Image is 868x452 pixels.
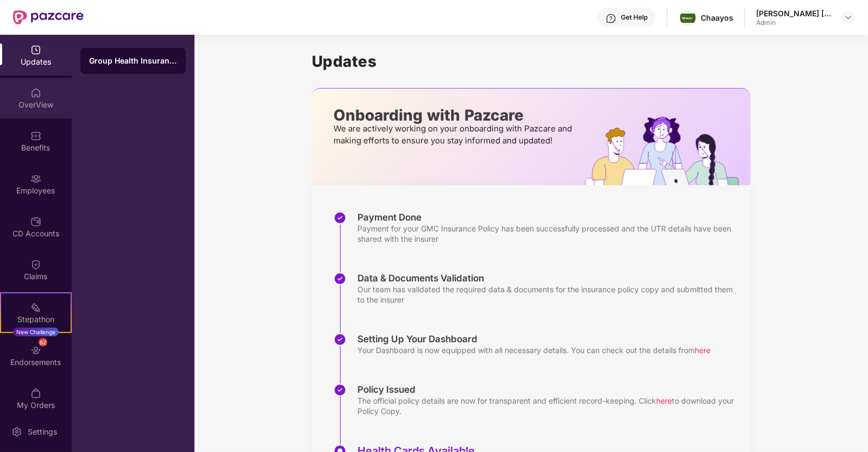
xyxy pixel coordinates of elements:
img: svg+xml;base64,PHN2ZyBpZD0iRHJvcGRvd24tMzJ4MzIiIHhtbG5zPSJodHRwOi8vd3d3LnczLm9yZy8yMDAwL3N2ZyIgd2... [844,13,853,22]
span: here [656,396,672,405]
img: svg+xml;base64,PHN2ZyBpZD0iSGVscC0zMngzMiIgeG1sbnM9Imh0dHA6Ly93d3cudzMub3JnLzIwMDAvc3ZnIiB3aWR0aD... [606,13,617,24]
img: hrOnboarding [585,117,751,185]
img: svg+xml;base64,PHN2ZyBpZD0iU3RlcC1Eb25lLTMyeDMyIiB4bWxucz0iaHR0cDovL3d3dy53My5vcmcvMjAwMC9zdmciIH... [334,384,347,397]
div: Chaayos [701,12,733,23]
img: svg+xml;base64,PHN2ZyBpZD0iQ2xhaW0iIHhtbG5zPSJodHRwOi8vd3d3LnczLm9yZy8yMDAwL3N2ZyIgd2lkdGg9IjIwIi... [30,259,41,270]
img: svg+xml;base64,PHN2ZyBpZD0iU3RlcC1Eb25lLTMyeDMyIiB4bWxucz0iaHR0cDovL3d3dy53My5vcmcvMjAwMC9zdmciIH... [334,211,347,224]
img: svg+xml;base64,PHN2ZyBpZD0iRW5kb3JzZW1lbnRzIiB4bWxucz0iaHR0cDovL3d3dy53My5vcmcvMjAwMC9zdmciIHdpZH... [30,345,41,356]
img: New Pazcare Logo [13,10,84,24]
div: The official policy details are now for transparent and efficient record-keeping. Click to downlo... [357,395,740,416]
div: Setting Up Your Dashboard [357,333,710,345]
div: Payment for your GMC Insurance Policy has been successfully processed and the UTR details have be... [357,223,740,244]
div: 62 [39,338,47,347]
div: Payment Done [357,211,740,223]
img: svg+xml;base64,PHN2ZyB4bWxucz0iaHR0cDovL3d3dy53My5vcmcvMjAwMC9zdmciIHdpZHRoPSIyMSIgaGVpZ2h0PSIyMC... [30,302,41,313]
img: svg+xml;base64,PHN2ZyBpZD0iU2V0dGluZy0yMHgyMCIgeG1sbnM9Imh0dHA6Ly93d3cudzMub3JnLzIwMDAvc3ZnIiB3aW... [11,426,22,437]
p: Onboarding with Pazcare [334,110,575,120]
img: svg+xml;base64,PHN2ZyBpZD0iVXBkYXRlZCIgeG1sbnM9Imh0dHA6Ly93d3cudzMub3JnLzIwMDAvc3ZnIiB3aWR0aD0iMj... [30,45,41,55]
div: Your Dashboard is now equipped with all necessary details. You can check out the details from [357,345,710,355]
div: New Challenge [13,328,59,336]
div: Settings [24,426,60,437]
img: chaayos.jpeg [680,14,696,23]
img: svg+xml;base64,PHN2ZyBpZD0iU3RlcC1Eb25lLTMyeDMyIiB4bWxucz0iaHR0cDovL3d3dy53My5vcmcvMjAwMC9zdmciIH... [334,333,347,346]
img: svg+xml;base64,PHN2ZyBpZD0iQmVuZWZpdHMiIHhtbG5zPSJodHRwOi8vd3d3LnczLm9yZy8yMDAwL3N2ZyIgd2lkdGg9Ij... [30,130,41,141]
div: Get Help [621,13,647,22]
div: Stepathon [1,314,71,325]
span: here [695,346,710,355]
img: svg+xml;base64,PHN2ZyBpZD0iQ0RfQWNjb3VudHMiIGRhdGEtbmFtZT0iQ0QgQWNjb3VudHMiIHhtbG5zPSJodHRwOi8vd3... [30,216,41,227]
div: Policy Issued [357,384,740,395]
div: Our team has validated the required data & documents for the insurance policy copy and submitted ... [357,284,740,305]
img: svg+xml;base64,PHN2ZyBpZD0iRW1wbG95ZWVzIiB4bWxucz0iaHR0cDovL3d3dy53My5vcmcvMjAwMC9zdmciIHdpZHRoPS... [30,173,41,184]
img: svg+xml;base64,PHN2ZyBpZD0iSG9tZSIgeG1sbnM9Imh0dHA6Ly93d3cudzMub3JnLzIwMDAvc3ZnIiB3aWR0aD0iMjAiIG... [30,87,41,98]
img: svg+xml;base64,PHN2ZyBpZD0iU3RlcC1Eb25lLTMyeDMyIiB4bWxucz0iaHR0cDovL3d3dy53My5vcmcvMjAwMC9zdmciIH... [334,272,347,285]
p: We are actively working on your onboarding with Pazcare and making efforts to ensure you stay inf... [334,123,575,147]
div: Admin [756,18,832,27]
div: Data & Documents Validation [357,272,740,284]
h1: Updates [312,52,751,71]
div: [PERSON_NAME] [PERSON_NAME] [756,8,832,18]
img: svg+xml;base64,PHN2ZyBpZD0iTXlfT3JkZXJzIiBkYXRhLW5hbWU9Ik15IE9yZGVycyIgeG1sbnM9Imh0dHA6Ly93d3cudz... [30,388,41,399]
div: Group Health Insurance [89,55,177,66]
